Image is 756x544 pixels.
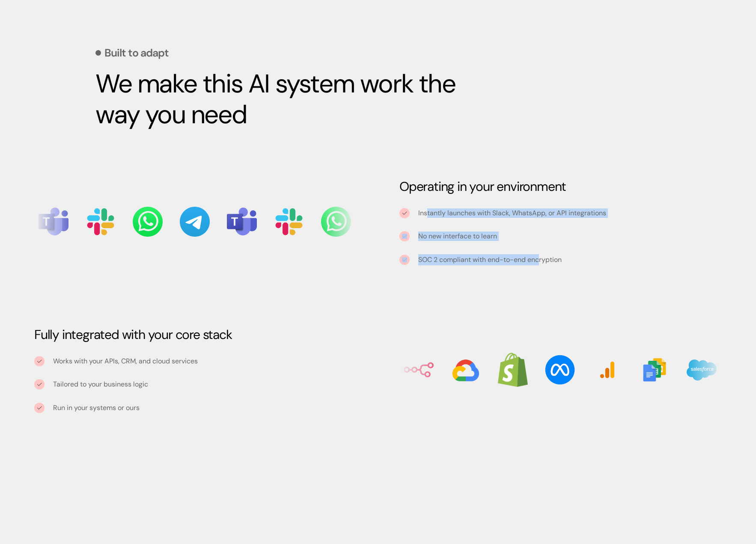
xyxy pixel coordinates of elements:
img: tick icon [37,405,42,410]
h3: Operating in your environment [399,178,722,195]
p: Works with your APIs, CRM, and cloud services [53,357,357,366]
img: tick icon [37,382,42,387]
img: tick icon [37,359,42,364]
p: SOC 2 compliant with end-to-end encryption [418,254,562,265]
img: tick icon [402,257,407,262]
img: tick icon [402,211,407,216]
p: No new interface to learn [418,232,722,241]
p: Instantly launches with Slack, WhatsApp, or API integrations [418,208,722,218]
p: Tailored to your business logic [53,380,357,389]
img: tick icon [402,234,407,239]
p: Built to adapt [104,48,169,58]
h3: Fully integrated with your core stack [34,326,357,343]
p: Run in your systems or ours [53,402,140,413]
strong: We make this AI system work the way you need [95,67,461,131]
